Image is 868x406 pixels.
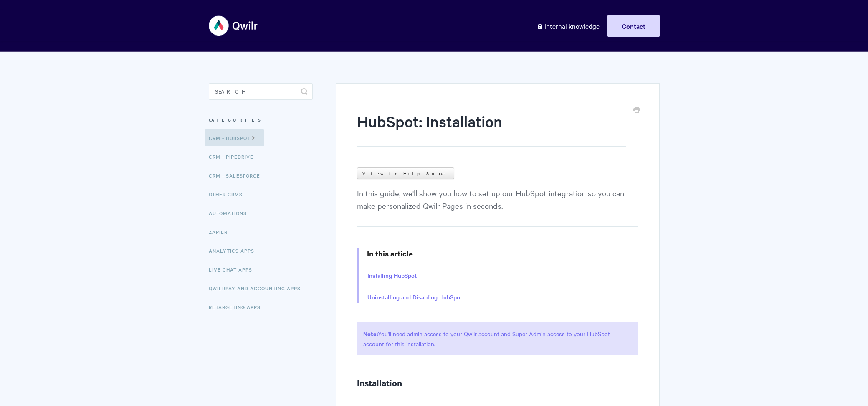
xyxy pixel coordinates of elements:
h2: Installation [357,376,638,389]
a: Retargeting Apps [209,299,267,315]
input: Search [209,83,313,100]
p: You'll need admin access to your Qwilr account and Super Admin access to your HubSpot account for... [357,322,638,355]
strong: Note: [363,329,378,338]
a: Installing HubSpot [367,271,417,280]
a: Automations [209,205,253,221]
a: CRM - HubSpot [205,129,264,146]
a: Other CRMs [209,186,249,203]
a: QwilrPay and Accounting Apps [209,280,307,297]
a: Uninstalling and Disabling HubSpot [367,293,462,302]
a: CRM - Pipedrive [209,148,260,165]
img: Qwilr Help Center [209,10,258,41]
a: Live Chat Apps [209,261,258,278]
h3: In this article [367,248,638,259]
a: View in Help Scout [357,167,454,179]
a: Analytics Apps [209,242,261,259]
a: Internal knowledge [530,15,606,37]
a: Contact [607,15,660,37]
h1: HubSpot: Installation [357,111,625,147]
a: Zapier [209,223,234,240]
a: Print this Article [633,106,640,115]
p: In this guide, we'll show you how to set up our HubSpot integration so you can make personalized ... [357,187,638,227]
a: CRM - Salesforce [209,167,266,184]
h3: Categories [209,112,313,127]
